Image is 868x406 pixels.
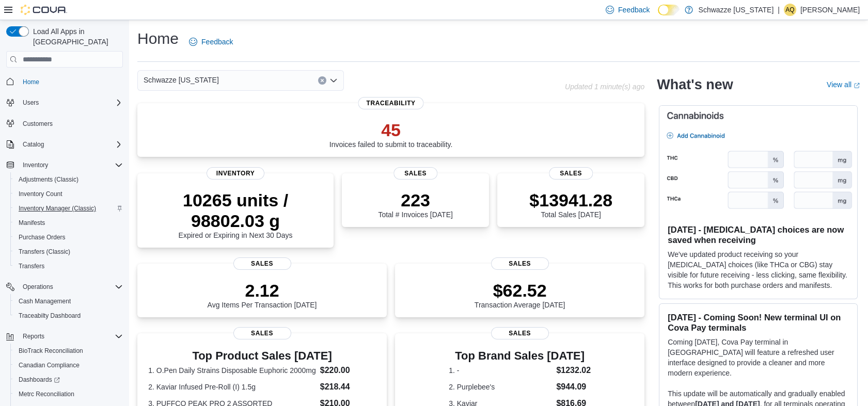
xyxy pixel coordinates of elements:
[10,358,127,372] button: Canadian Compliance
[14,295,75,307] a: Cash Management
[23,283,53,291] span: Operations
[23,99,39,107] span: Users
[14,295,123,307] span: Cash Management
[29,26,123,47] span: Load All Apps in [GEOGRAPHIC_DATA]
[10,387,127,401] button: Metrc Reconciliation
[14,373,64,386] a: Dashboards
[19,281,57,293] button: Operations
[658,15,658,16] span: Dark Mode
[329,120,453,149] div: Invoices failed to submit to traceability.
[146,190,325,239] div: Expired or Expiring in Next 30 Days
[549,167,593,180] span: Sales
[698,4,774,16] p: Schwazze [US_STATE]
[320,381,376,393] dd: $218.44
[14,173,123,186] span: Adjustments (Classic)
[144,74,219,86] span: Schwazze [US_STATE]
[14,260,49,272] a: Transfers
[19,347,83,355] span: BioTrack Reconciliation
[19,76,43,88] a: Home
[19,117,123,130] span: Customers
[2,74,127,89] button: Home
[19,96,123,109] span: Users
[10,201,127,216] button: Inventory Manager (Classic)
[14,359,84,371] a: Canadian Compliance
[14,231,70,243] a: Purchase Orders
[19,390,74,398] span: Metrc Reconciliation
[19,118,57,130] a: Customers
[14,188,67,200] a: Inventory Count
[10,259,127,273] button: Transfers
[2,158,127,172] button: Inventory
[14,359,123,371] span: Canadian Compliance
[10,372,127,387] a: Dashboards
[233,327,291,339] span: Sales
[21,5,67,15] img: Cova
[475,280,565,309] div: Transaction Average [DATE]
[19,219,45,227] span: Manifests
[208,280,317,301] p: 2.12
[556,364,591,377] dd: $1232.02
[148,382,316,392] dt: 2. Kaviar Infused Pre-Roll (I) 1.5g
[618,5,650,15] span: Feedback
[14,388,123,400] span: Metrc Reconciliation
[449,382,552,392] dt: 2. Purplebee's
[778,4,780,16] p: |
[475,280,565,301] p: $62.52
[320,364,376,377] dd: $220.00
[14,188,123,200] span: Inventory Count
[2,137,127,152] button: Catalog
[19,75,123,88] span: Home
[565,83,644,91] p: Updated 1 minute(s) ago
[19,281,123,293] span: Operations
[19,138,123,151] span: Catalog
[19,175,78,184] span: Adjustments (Classic)
[10,294,127,308] button: Cash Management
[556,381,591,393] dd: $944.09
[19,312,81,320] span: Traceabilty Dashboard
[19,361,80,369] span: Canadian Compliance
[785,4,794,16] span: AQ
[784,4,796,16] div: Anastasia Queen
[14,373,123,386] span: Dashboards
[23,120,53,128] span: Customers
[14,345,123,357] span: BioTrack Reconciliation
[23,332,44,340] span: Reports
[329,76,338,85] button: Open list of options
[10,230,127,245] button: Purchase Orders
[2,329,127,344] button: Reports
[668,312,849,333] h3: [DATE] - Coming Soon! New terminal UI on Cova Pay terminals
[137,28,179,49] h1: Home
[19,190,62,198] span: Inventory Count
[14,173,83,186] a: Adjustments (Classic)
[827,80,860,89] a: View allExternal link
[449,365,552,376] dt: 1. -
[23,140,44,149] span: Catalog
[14,202,123,215] span: Inventory Manager (Classic)
[19,262,44,270] span: Transfers
[668,337,849,378] p: Coming [DATE], Cova Pay terminal in [GEOGRAPHIC_DATA] will feature a refreshed user interface des...
[329,120,453,140] p: 45
[208,280,317,309] div: Avg Items Per Transaction [DATE]
[19,330,49,343] button: Reports
[201,37,233,47] span: Feedback
[10,308,127,323] button: Traceabilty Dashboard
[529,190,612,210] p: $13941.28
[14,246,74,258] a: Transfers (Classic)
[207,167,264,180] span: Inventory
[658,5,680,15] input: Dark Mode
[378,190,452,219] div: Total # Invoices [DATE]
[185,31,237,52] a: Feedback
[10,245,127,259] button: Transfers (Classic)
[14,231,123,243] span: Purchase Orders
[19,204,96,213] span: Inventory Manager (Classic)
[2,280,127,294] button: Operations
[14,260,123,272] span: Transfers
[10,187,127,201] button: Inventory Count
[393,167,438,180] span: Sales
[148,365,316,376] dt: 1. O.Pen Daily Strains Disposable Euphoric 2000mg
[449,350,591,362] h3: Top Brand Sales [DATE]
[854,83,860,89] svg: External link
[657,76,733,93] h2: What's new
[148,350,376,362] h3: Top Product Sales [DATE]
[14,310,123,322] span: Traceabilty Dashboard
